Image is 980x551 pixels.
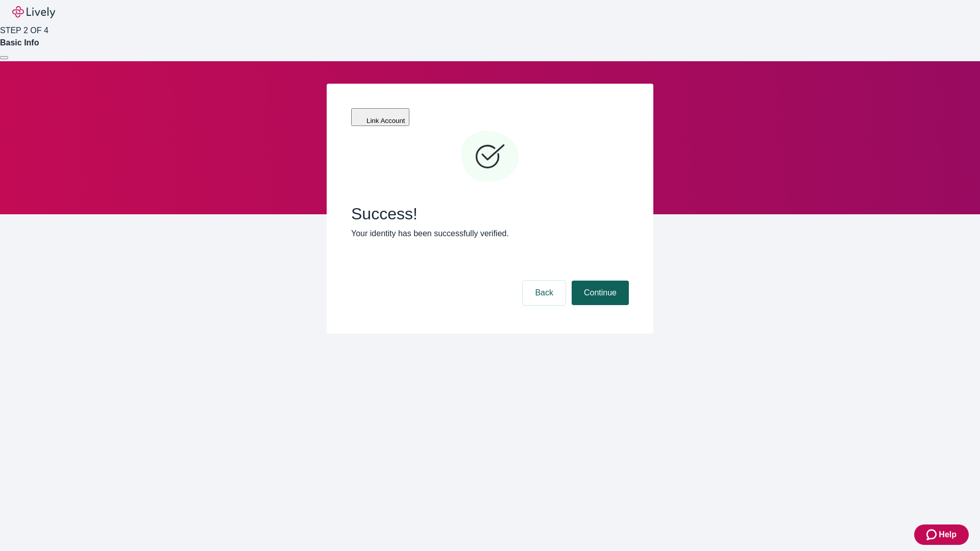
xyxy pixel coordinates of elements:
svg: Checkmark icon [459,127,521,188]
button: Continue [572,281,629,305]
p: Your identity has been successfully verified. [351,228,629,240]
button: Back [523,281,566,305]
span: Success! [351,204,629,223]
button: Zendesk support iconHelp [914,524,969,545]
svg: Zendesk support icon [926,529,939,541]
img: Lively [12,6,55,18]
span: Help [939,529,957,541]
button: Link Account [351,108,409,126]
